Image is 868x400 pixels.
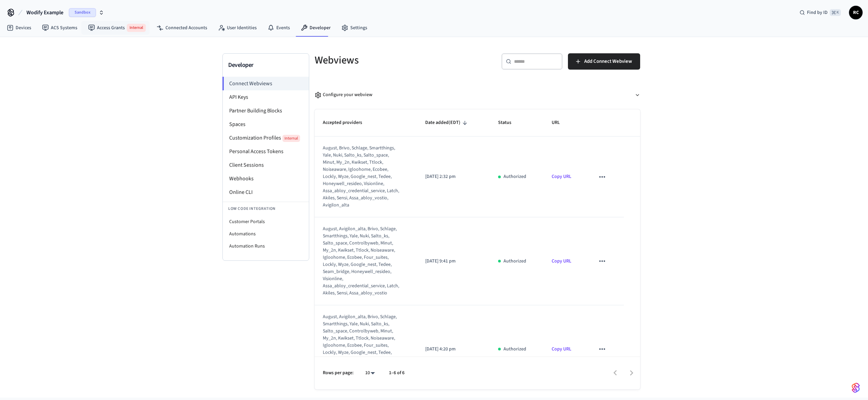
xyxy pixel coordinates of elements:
div: august, avigilon_alta, brivo, schlage, smartthings, yale, nuki, salto_ks, salto_space, controlbyw... [323,225,400,297]
li: Customer Portals [223,216,309,228]
a: Events [262,22,295,34]
h3: Developer [228,60,303,70]
div: august, brivo, schlage, smartthings, yale, nuki, salto_ks, salto_space, minut, my_2n, kwikset, tt... [323,145,400,209]
li: Customization Profiles [223,131,309,145]
a: ACS Systems [37,22,83,34]
span: Status [498,117,520,128]
a: Devices [1,22,37,34]
a: Settings [336,22,373,34]
li: Spaces [223,117,309,131]
li: Partner Building Blocks [223,104,309,117]
li: Connect Webviews [222,77,309,90]
span: URL [552,117,569,128]
span: Sandbox [69,8,96,17]
h5: Webviews [315,53,473,67]
p: 1–6 of 6 [389,369,405,377]
p: [DATE] 2:32 pm [425,173,482,180]
a: Connected Accounts [151,22,213,34]
li: Automation Runs [223,240,309,252]
p: Authorized [504,346,526,353]
a: Copy URL [552,258,571,265]
p: [DATE] 4:20 pm [425,346,482,353]
a: User Identities [213,22,262,34]
li: Webhooks [223,172,309,185]
p: Authorized [504,173,526,180]
li: Personal Access Tokens [223,145,309,158]
span: Add Connect Webview [584,57,632,66]
button: Configure your webview [315,86,640,104]
img: SeamLogoGradient.69752ec5.svg [852,382,860,393]
span: Accepted providers [323,117,371,128]
span: Find by ID [807,9,828,16]
a: Access GrantsInternal [83,21,151,35]
span: RC [850,6,862,19]
span: ⌘ K [830,9,841,16]
li: Client Sessions [223,158,309,172]
button: RC [849,6,863,19]
a: Copy URL [552,173,571,180]
div: 10 [362,368,378,378]
a: Developer [295,22,336,34]
li: Automations [223,228,309,240]
div: Configure your webview [315,91,372,98]
li: API Keys [223,90,309,104]
p: Authorized [504,258,526,265]
li: Online CLI [223,185,309,199]
span: Wodify Example [26,8,63,17]
span: Internal [127,24,146,32]
span: Internal [282,135,300,142]
span: Date added(EDT) [425,117,469,128]
p: Rows per page: [323,369,354,377]
li: Low Code Integration [223,202,309,216]
div: Find by ID⌘ K [794,6,846,19]
div: august, avigilon_alta, brivo, schlage, smartthings, yale, nuki, salto_ks, salto_space, controlbyw... [323,313,400,385]
p: [DATE] 9:41 pm [425,258,482,265]
a: Copy URL [552,346,571,352]
button: Add Connect Webview [568,53,640,70]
